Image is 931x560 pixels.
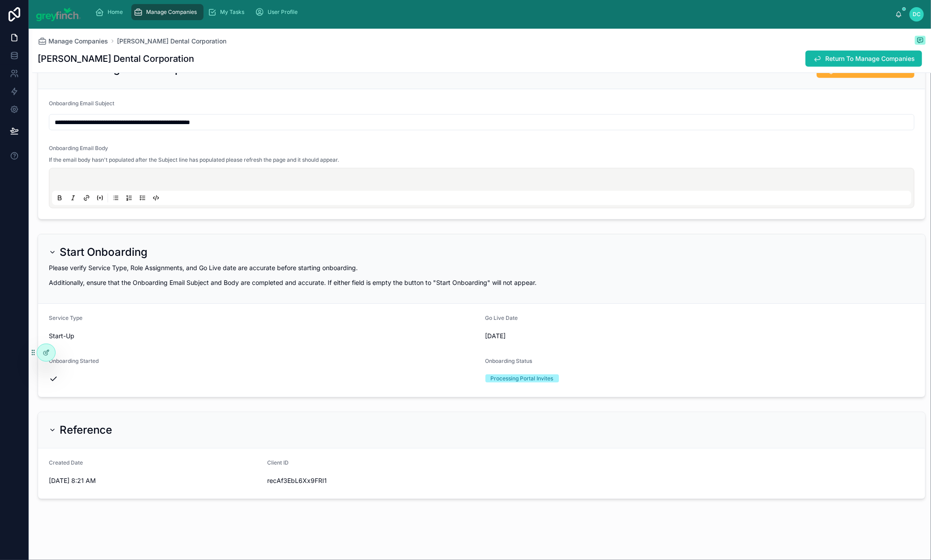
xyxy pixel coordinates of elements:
span: Home [108,9,123,16]
p: Please verify Service Type, Role Assignments, and Go Live date are accurate before starting onboa... [49,263,914,272]
a: Manage Companies [38,37,108,46]
span: Return To Manage Companies [825,54,915,63]
span: Manage Companies [147,9,197,16]
span: Onboarding Started [49,358,99,364]
span: My Tasks [221,9,245,16]
div: scrollable content [88,2,896,22]
a: My Tasks [205,4,251,20]
a: Manage Companies [131,4,204,20]
button: Return To Manage Companies [805,51,922,67]
a: [PERSON_NAME] Dental Corporation [117,37,226,46]
span: Onboarding Status [485,358,533,364]
span: DC [913,11,921,18]
span: Service Type [49,314,82,321]
span: Manage Companies [48,37,108,46]
span: Client ID [267,459,289,466]
span: If the email body hasn't populated after the Subject line has populated please refresh the page a... [49,156,339,164]
h1: [PERSON_NAME] Dental Corporation [38,52,194,65]
span: Onboarding Email Body [49,145,108,151]
span: Created Date [49,459,83,466]
span: recAf3EbL6Xx9FRI1 [267,476,478,485]
span: [DATE] 8:21 AM [49,476,260,485]
a: User Profile [253,4,304,20]
span: [DATE] [485,332,915,340]
span: Go Live Date [485,314,518,321]
p: Additionally, ensure that the Onboarding Email Subject and Body are completed and accurate. If ei... [49,278,914,287]
span: Onboarding Email Subject [49,100,114,107]
span: User Profile [268,9,298,16]
h2: Start Onboarding [60,245,147,259]
h2: Reference [60,423,112,437]
div: Processing Portal Invites [491,375,554,383]
img: App logo [36,7,81,22]
a: Home [93,4,130,20]
span: Start-Up [49,332,74,340]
